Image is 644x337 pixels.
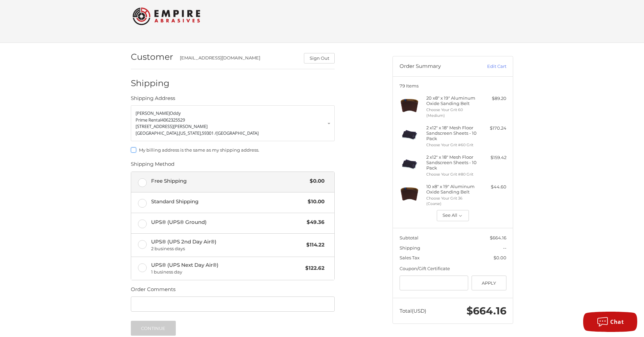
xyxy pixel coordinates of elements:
[304,53,335,63] button: Sign Out
[472,276,506,291] button: Apply
[133,3,200,29] img: Empire Abrasives
[426,142,478,148] li: Choose Your Grit #60 Grit
[151,177,307,185] span: Free Shipping
[426,172,478,177] li: Choose Your Grit #80 Grit
[151,269,302,276] span: 1 business day
[170,110,181,116] span: Oddy
[303,241,325,249] span: $114.22
[151,238,303,252] span: UPS® (UPS 2nd Day Air®)
[131,105,335,141] a: Enter or select a different address
[480,154,506,161] div: $159.42
[131,160,174,171] legend: Shipping Method
[179,130,202,136] span: [US_STATE],
[426,107,478,118] li: Choose Your Grit 60 (Medium)
[131,95,175,105] legend: Shipping Address
[583,312,637,332] button: Chat
[400,235,419,240] span: Subtotal
[202,130,216,136] span: 59301 /
[136,117,161,123] span: Prime Rental
[151,261,302,276] span: UPS® (UPS Next Day Air®)
[136,130,179,136] span: [GEOGRAPHIC_DATA],
[131,52,173,62] h2: Customer
[131,286,175,296] legend: Order Comments
[400,255,420,260] span: Sales Tax
[131,147,335,153] label: My billing address is the same as my shipping address.
[437,210,469,222] button: See All
[400,245,420,251] span: Shipping
[303,218,325,226] span: $49.36
[610,318,624,326] span: Chat
[426,95,478,106] h4: 20 x 8" x 19" Aluminum Oxide Sanding Belt
[400,83,506,88] h3: 79 Items
[426,125,478,141] h4: 2 x 12" x 18" Mesh Floor Sandscreen Sheets - 10 Pack
[480,95,506,102] div: $89.20
[151,245,303,252] span: 2 business days
[472,63,506,70] a: Edit Cart
[306,177,325,185] span: $0.00
[151,198,305,206] span: Standard Shipping
[180,55,297,63] div: [EMAIL_ADDRESS][DOMAIN_NAME]
[400,276,469,291] input: Gift Certificate or Coupon Code
[490,235,506,240] span: $664.16
[304,198,325,206] span: $10.00
[503,245,506,251] span: --
[467,305,506,317] span: $664.16
[136,123,208,129] span: [STREET_ADDRESS][PERSON_NAME]
[400,308,426,314] span: Total (USD)
[400,63,472,70] h3: Order Summary
[302,264,325,272] span: $122.62
[400,265,506,272] div: Coupon/Gift Certificate
[426,154,478,171] h4: 2 x 12" x 18" Mesh Floor Sandscreen Sheets - 10 Pack
[480,125,506,132] div: $170.24
[151,218,304,226] span: UPS® (UPS® Ground)
[426,196,478,207] li: Choose Your Grit 36 (Coarse)
[131,78,170,88] h2: Shipping
[494,255,506,260] span: $0.00
[161,117,185,123] span: 4062325529
[136,110,170,116] span: [PERSON_NAME]
[426,184,478,195] h4: 10 x 8" x 19" Aluminum Oxide Sanding Belt
[131,321,176,336] button: Continue
[216,130,259,136] span: [GEOGRAPHIC_DATA]
[480,184,506,190] div: $44.60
